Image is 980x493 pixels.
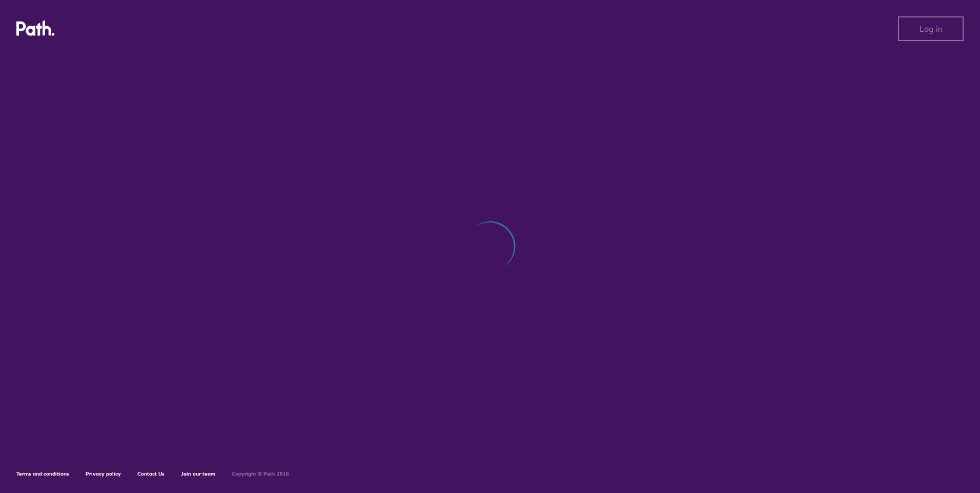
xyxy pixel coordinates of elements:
[86,470,121,477] a: Privacy policy
[920,24,943,33] span: Log in
[137,470,165,477] a: Contact Us
[16,470,69,477] a: Terms and conditions
[232,471,289,477] h6: Copyright © Path 2018
[181,470,215,477] a: Join our team
[898,16,964,41] button: Log in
